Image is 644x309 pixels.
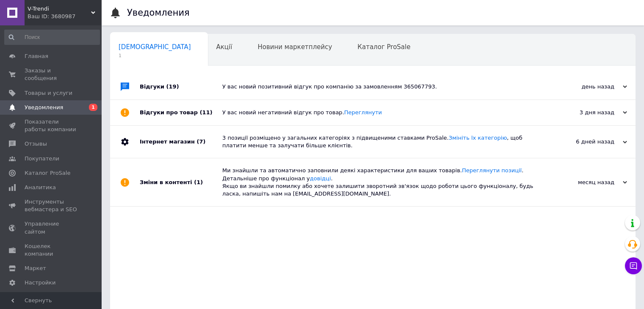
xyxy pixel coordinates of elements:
[119,52,191,59] span: 1
[127,8,190,18] h1: Уведомления
[25,89,72,97] span: Товары и услуги
[194,179,203,185] span: (1)
[357,43,410,51] span: Каталог ProSale
[542,83,627,91] div: день назад
[449,135,507,141] a: Змініть їх категорію
[28,13,102,20] div: Ваш ID: 3680987
[462,167,522,174] a: Переглянути позиції
[310,175,331,182] a: довідці
[216,43,232,51] span: Акції
[542,179,627,186] div: месяц назад
[200,109,213,116] span: (11)
[140,74,222,99] div: Відгуки
[25,265,46,272] span: Маркет
[625,257,642,274] button: Чат с покупателем
[222,83,542,91] div: У вас новий позитивний відгук про компанію за замовленням 365067793.
[222,167,542,198] div: Ми знайшли та автоматично заповнили деякі характеристики для ваших товарів. . Детальніше про функ...
[119,43,191,51] span: [DEMOGRAPHIC_DATA]
[25,140,47,148] span: Отзывы
[196,138,205,145] span: (7)
[140,126,222,158] div: Інтернет магазин
[25,52,48,60] span: Главная
[89,104,97,111] span: 1
[4,30,100,45] input: Поиск
[28,5,91,13] span: V-Trendi
[344,109,382,116] a: Переглянути
[25,118,78,133] span: Показатели работы компании
[542,138,627,146] div: 6 дней назад
[25,279,55,287] span: Настройки
[25,243,78,258] span: Кошелек компании
[222,109,542,116] div: У вас новий негативний відгук про товар.
[257,43,332,51] span: Новини маркетплейсу
[222,134,542,149] div: 3 позиції розміщено у загальних категоріях з підвищеними ставками ProSale. , щоб платити менше та...
[166,83,179,90] span: (19)
[542,109,627,116] div: 3 дня назад
[25,104,63,111] span: Уведомления
[25,220,78,235] span: Управление сайтом
[25,169,70,177] span: Каталог ProSale
[140,100,222,125] div: Відгуки про товар
[25,67,78,82] span: Заказы и сообщения
[25,184,56,191] span: Аналитика
[25,198,78,213] span: Инструменты вебмастера и SEO
[25,155,59,163] span: Покупатели
[140,158,222,206] div: Зміни в контенті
